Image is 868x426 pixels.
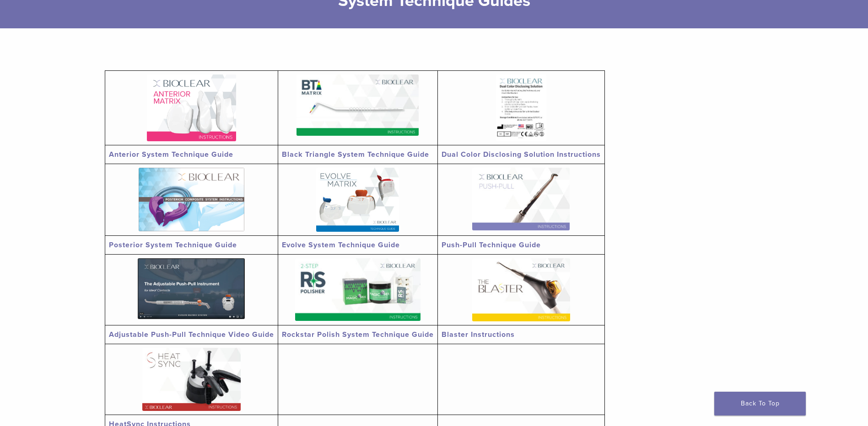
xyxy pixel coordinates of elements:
[282,330,434,339] a: Rockstar Polish System Technique Guide
[714,392,806,415] a: Back To Top
[442,240,541,250] a: Push-Pull Technique Guide
[282,240,400,250] a: Evolve System Technique Guide
[282,150,429,159] a: Black Triangle System Technique Guide
[442,330,515,339] a: Blaster Instructions
[109,330,274,339] a: Adjustable Push-Pull Technique Video Guide
[442,150,601,159] a: Dual Color Disclosing Solution Instructions
[109,240,237,250] a: Posterior System Technique Guide
[109,150,233,159] a: Anterior System Technique Guide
